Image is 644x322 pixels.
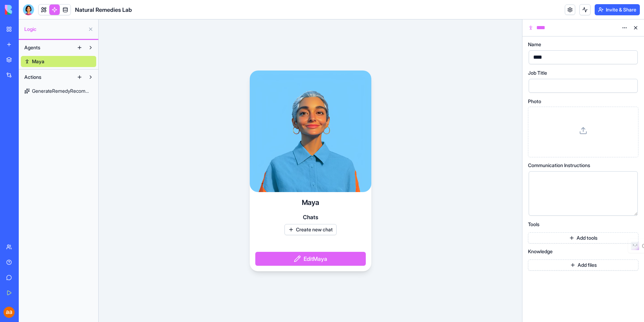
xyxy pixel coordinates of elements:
a: Maya [21,56,96,67]
span: Photo [528,99,541,104]
span: Tools [528,222,539,227]
span: Job Title [528,71,547,75]
button: Agents [21,42,74,53]
span: Agents [24,44,40,51]
span: Communication Instructions [528,163,590,168]
h4: Maya [302,198,319,207]
span: Maya [32,58,44,65]
span: Chats [303,213,318,221]
button: Add files [528,259,638,271]
span: Natural Remedies Lab [75,6,132,14]
button: Actions [21,72,74,83]
button: Create new chat [284,224,337,235]
button: Add tools [528,232,638,243]
a: GenerateRemedyRecommendations [21,85,96,97]
span: GenerateRemedyRecommendations [32,88,93,94]
button: Invite & Share [595,4,640,15]
span: Logic [24,26,85,33]
img: ACg8ocJRpHku6mnlGfwEuen2DnV75C77ng9eowmKnTpZhWMeC4pQZg=s96-c [3,307,15,318]
span: Actions [24,74,41,81]
img: logo [5,5,48,15]
button: EditMaya [255,252,366,266]
span: Knowledge [528,249,553,254]
span: Name [528,42,541,47]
